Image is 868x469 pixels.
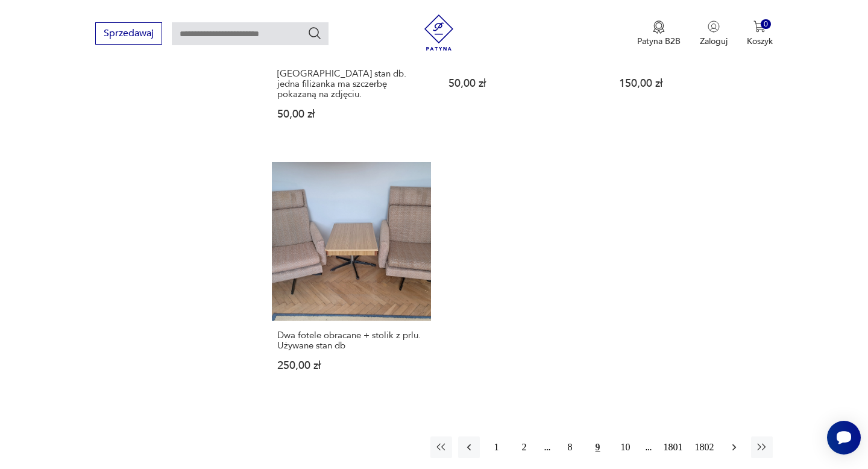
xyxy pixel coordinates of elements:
[637,36,681,47] p: Patyna B2B
[272,162,430,394] a: Dwa fotele obracane + stolik z prlu. Używane stan dbDwa fotele obracane + stolik z prlu. Używane ...
[747,36,773,47] p: Koszyk
[95,22,162,45] button: Sprzedawaj
[761,19,771,30] div: 0
[277,330,425,351] h3: Dwa fotele obracane + stolik z prlu. Używane stan db
[448,78,596,89] p: 50,00 zł
[514,436,535,458] button: 2
[615,436,637,458] button: 10
[95,30,162,39] a: Sprzedawaj
[559,436,581,458] button: 8
[708,20,720,33] img: Ikonka użytkownika
[747,20,773,47] button: 0Koszyk
[637,20,681,47] a: Ikona medaluPatyna B2B
[277,109,425,119] p: 50,00 zł
[753,20,766,33] img: Ikona koszyka
[653,20,665,34] img: Ikona medalu
[700,20,728,47] button: Zaloguj
[700,36,728,47] p: Zaloguj
[486,436,508,458] button: 1
[421,14,457,51] img: Patyna - sklep z meblami i dekoracjami vintage
[307,26,322,40] button: Szukaj
[637,20,681,47] button: Patyna B2B
[661,436,686,458] button: 1801
[827,421,861,455] iframe: Smartsupp widget button
[277,360,425,371] p: 250,00 zł
[692,436,717,458] button: 1802
[277,48,425,99] h3: 4 filiżanki + 6 talerzyków z prlu radzieckiej produkcji z [GEOGRAPHIC_DATA] stan db. jedna filiża...
[587,436,609,458] button: 9
[619,78,767,89] p: 150,00 zł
